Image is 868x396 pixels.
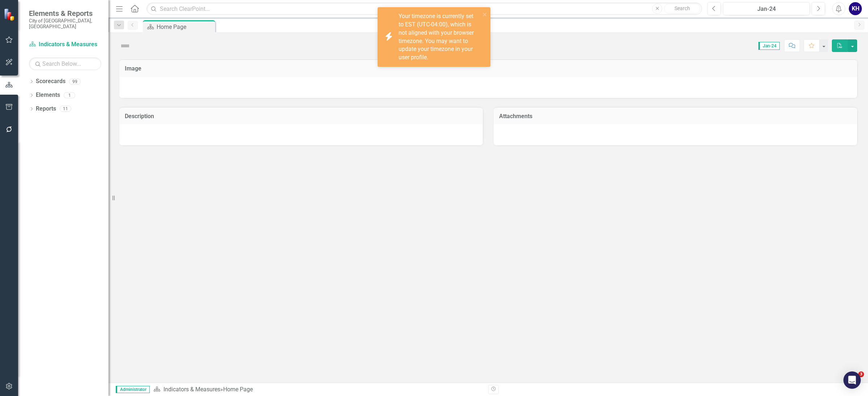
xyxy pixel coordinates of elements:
div: Home Page [223,386,253,393]
span: Jan-24 [758,42,780,50]
button: close [482,10,488,18]
div: 11 [60,106,71,112]
a: Scorecards [36,77,65,86]
input: Search Below... [29,57,101,70]
div: Your timezone is currently set to EST (UTC-04:00), which is not aligned with your browser timezon... [399,12,480,62]
span: 3 [858,371,864,377]
img: Not Defined [119,40,131,52]
img: ClearPoint Strategy [4,8,16,21]
span: Elements & Reports [29,9,101,18]
div: 1 [64,92,75,98]
h3: Description [125,113,477,120]
button: Search [664,4,700,14]
a: Reports [36,105,56,113]
div: Home Page [157,22,213,31]
div: Open Intercom Messenger [843,371,861,389]
span: Search [675,5,690,11]
div: » [153,386,483,394]
a: Indicators & Measures [29,40,101,49]
span: Administrator [116,386,150,393]
input: Search ClearPoint... [146,3,702,15]
small: City of [GEOGRAPHIC_DATA], [GEOGRAPHIC_DATA] [29,18,101,30]
a: Elements [36,91,60,99]
div: 99 [69,78,81,85]
a: Indicators & Measures [163,386,220,393]
h3: Attachments [499,113,852,120]
div: Jan-24 [726,5,807,13]
button: Jan-24 [723,2,810,15]
h3: Image [125,65,852,72]
button: KH [849,2,862,15]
